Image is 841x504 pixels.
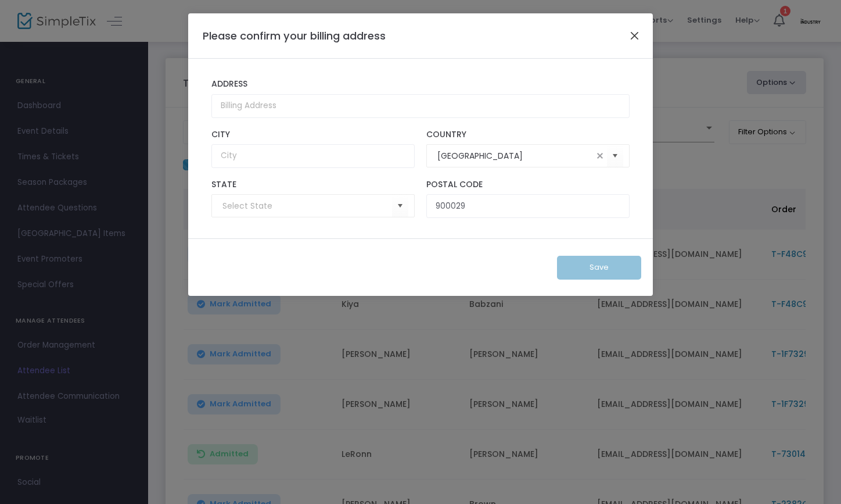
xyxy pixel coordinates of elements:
[392,194,408,218] button: Select
[222,200,392,212] input: Select State
[426,194,630,218] input: Postal Code
[211,79,630,90] label: Address
[211,180,415,190] label: State
[211,144,415,168] input: City
[593,149,607,163] span: clear
[426,130,630,140] label: Country
[203,28,386,44] h4: Please confirm your billing address
[426,180,630,190] label: Postal Code
[211,130,415,140] label: City
[607,144,623,168] button: Select
[437,150,593,162] input: Select Country
[211,94,630,118] input: Billing Address
[627,28,642,43] button: Close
